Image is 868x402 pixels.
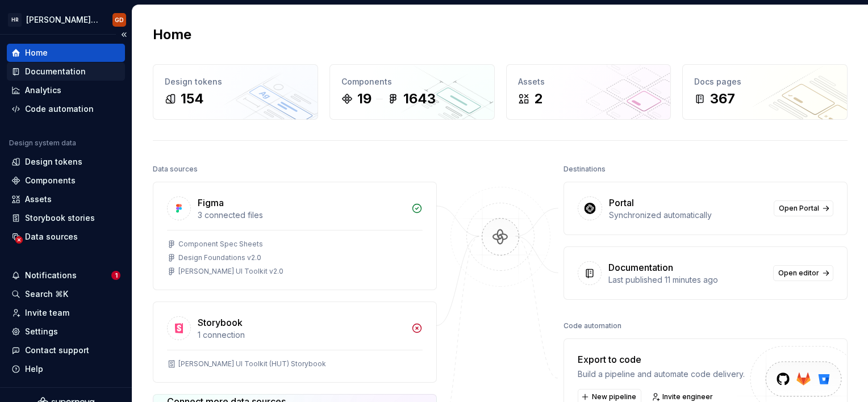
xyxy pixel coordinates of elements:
[153,161,198,177] div: Data sources
[153,301,437,383] a: Storybook1 connection[PERSON_NAME] UI Toolkit (HUT) Storybook
[178,359,326,368] div: [PERSON_NAME] UI Toolkit (HUT) Storybook
[682,64,848,120] a: Docs pages367
[165,76,306,87] div: Design tokens
[153,64,318,120] a: Design tokens154
[609,196,634,210] div: Portal
[115,15,124,24] div: GD
[178,253,261,262] div: Design Foundations v2.0
[198,316,243,329] div: Storybook
[25,288,68,300] div: Search ⌘K
[198,210,404,221] div: 3 connected files
[506,64,671,120] a: Assets2
[774,200,833,216] a: Open Portal
[181,90,204,108] div: 154
[25,345,89,356] div: Contact support
[662,392,713,401] span: Invite engineer
[564,318,621,334] div: Code automation
[111,271,120,280] span: 1
[7,209,125,227] a: Storybook stories
[26,14,99,26] div: [PERSON_NAME] UI Toolkit (HUT)
[8,13,22,27] div: HR
[25,270,77,281] div: Notifications
[116,27,132,43] button: Collapse sidebar
[578,353,745,366] div: Export to code
[198,329,404,341] div: 1 connection
[710,90,735,108] div: 367
[7,100,125,118] a: Code automation
[7,304,125,322] a: Invite team
[25,66,86,77] div: Documentation
[25,363,43,375] div: Help
[25,307,69,319] div: Invite team
[153,26,191,44] h2: Home
[564,161,606,177] div: Destinations
[7,285,125,303] button: Search ⌘K
[609,210,767,221] div: Synchronized automatically
[403,90,436,108] div: 1643
[7,190,125,208] a: Assets
[7,228,125,246] a: Data sources
[7,44,125,62] a: Home
[578,368,745,380] div: Build a pipeline and automate code delivery.
[341,76,483,87] div: Components
[7,171,125,190] a: Components
[7,323,125,341] a: Settings
[7,266,125,284] button: Notifications1
[534,90,542,108] div: 2
[2,7,130,32] button: HR[PERSON_NAME] UI Toolkit (HUT)GD
[25,156,82,167] div: Design tokens
[694,76,836,87] div: Docs pages
[9,139,76,148] div: Design system data
[592,392,636,401] span: New pipeline
[25,231,78,242] div: Data sources
[178,267,283,276] div: [PERSON_NAME] UI Toolkit v2.0
[25,85,61,96] div: Analytics
[25,103,94,115] div: Code automation
[608,274,766,286] div: Last published 11 minutes ago
[773,265,833,281] a: Open editor
[779,204,819,213] span: Open Portal
[7,62,125,81] a: Documentation
[25,326,58,337] div: Settings
[357,90,372,108] div: 19
[7,360,125,378] button: Help
[25,175,76,186] div: Components
[518,76,660,87] div: Assets
[25,212,95,224] div: Storybook stories
[7,341,125,359] button: Contact support
[25,47,48,58] div: Home
[329,64,495,120] a: Components191643
[198,196,224,210] div: Figma
[153,182,437,290] a: Figma3 connected filesComponent Spec SheetsDesign Foundations v2.0[PERSON_NAME] UI Toolkit v2.0
[7,153,125,171] a: Design tokens
[778,269,819,278] span: Open editor
[25,194,52,205] div: Assets
[608,261,673,274] div: Documentation
[7,81,125,99] a: Analytics
[178,240,263,249] div: Component Spec Sheets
